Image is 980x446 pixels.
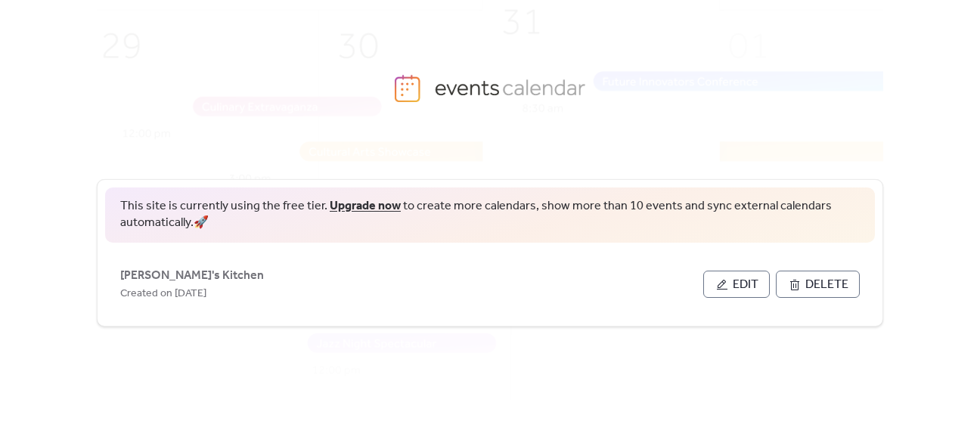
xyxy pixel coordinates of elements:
button: Edit [703,271,770,298]
span: Delete [805,276,848,294]
span: Created on [DATE] [120,285,206,303]
span: Edit [733,276,758,294]
a: Upgrade now [330,194,401,218]
a: [PERSON_NAME]'s Kitchen [120,271,264,280]
span: This site is currently using the free tier. to create more calendars, show more than 10 events an... [120,198,860,232]
button: Delete [776,271,860,298]
span: [PERSON_NAME]'s Kitchen [120,267,264,285]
